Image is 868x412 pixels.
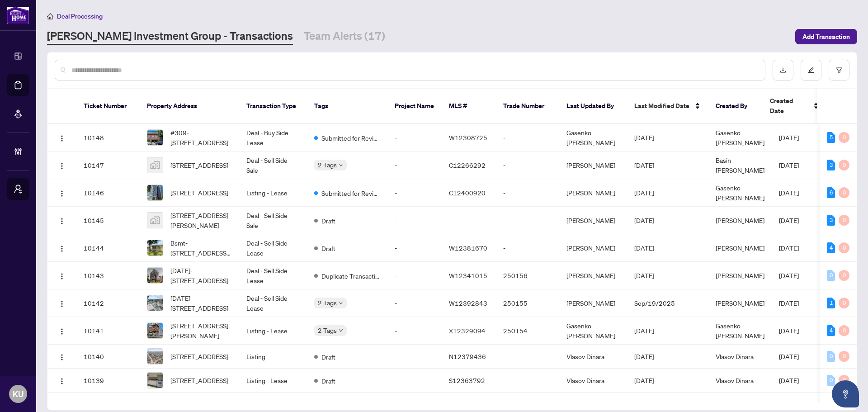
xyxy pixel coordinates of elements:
button: Logo [55,268,69,283]
button: Logo [55,185,69,200]
div: 0 [839,298,849,308]
th: Last Updated By [559,89,627,124]
button: Logo [55,349,69,364]
span: Vlasov Dinara [716,352,754,360]
th: Ticket Number [76,89,140,124]
img: thumbnail-img [147,349,163,364]
span: Gasenko [PERSON_NAME] [716,322,764,340]
td: Deal - Sell Side Lease [239,234,307,262]
button: Logo [55,241,69,255]
span: [STREET_ADDRESS][PERSON_NAME] [170,210,232,230]
span: [STREET_ADDRESS] [170,188,228,198]
td: 10139 [76,369,140,393]
span: filter [836,67,842,73]
span: 2 Tags [318,160,337,170]
td: Listing [239,345,307,369]
td: - [387,152,442,179]
span: [DATE] [634,352,654,360]
span: C12400920 [449,189,486,197]
td: - [496,369,559,393]
img: thumbnail-img [147,240,163,256]
span: Last Modified Date [634,101,689,111]
span: X12329094 [449,327,486,335]
div: 4 [827,325,835,336]
a: Team Alerts (17) [304,28,385,45]
img: thumbnail-img [147,213,163,228]
img: thumbnail-img [147,295,163,311]
div: 0 [839,242,849,253]
span: [PERSON_NAME] [716,244,764,252]
span: [DATE] [779,133,799,142]
span: [DATE] [634,244,654,252]
span: [STREET_ADDRESS] [170,375,228,385]
img: Logo [58,378,66,385]
td: - [387,289,442,317]
th: Tags [307,89,387,124]
td: Deal - Sell Side Lease [239,262,307,289]
span: Draft [321,376,335,386]
span: W12308725 [449,133,487,142]
span: home [47,13,53,19]
span: [DATE] [779,244,799,252]
span: [DATE] [779,376,799,384]
img: thumbnail-img [147,185,163,200]
div: 5 [827,132,835,143]
span: Created Date [770,96,808,116]
span: [DATE] [634,133,654,142]
span: [STREET_ADDRESS][PERSON_NAME] [170,321,232,341]
span: [DATE] [779,352,799,360]
span: 2 Tags [318,325,337,336]
td: - [496,207,559,234]
td: 10146 [76,179,140,207]
div: 0 [839,160,849,170]
span: [STREET_ADDRESS] [170,351,228,361]
button: Logo [55,323,69,338]
td: - [496,152,559,179]
span: N12379436 [449,352,486,360]
td: - [387,345,442,369]
td: Gasenko [PERSON_NAME] [559,124,627,152]
td: [PERSON_NAME] [559,152,627,179]
span: download [780,67,786,73]
td: [PERSON_NAME] [559,234,627,262]
td: 10140 [76,345,140,369]
td: Listing - Lease [239,317,307,345]
td: - [496,345,559,369]
div: 0 [827,375,835,386]
span: Basin [PERSON_NAME] [716,156,764,174]
a: [PERSON_NAME] Investment Group - Transactions [47,28,293,45]
td: - [496,179,559,207]
td: 250156 [496,262,559,289]
span: Draft [321,243,335,253]
td: - [387,234,442,262]
span: Deal Processing [57,12,103,20]
span: [DATE] [634,271,654,279]
td: Deal - Sell Side Lease [239,289,307,317]
span: Gasenko [PERSON_NAME] [716,184,764,202]
div: 3 [827,160,835,170]
span: down [339,163,343,167]
span: S12363792 [449,376,485,384]
td: Vlasov Dinara [559,369,627,393]
span: Draft [321,216,335,226]
img: logo [7,7,29,24]
span: W12341015 [449,271,487,279]
span: [DATE] [634,161,654,169]
td: - [387,179,442,207]
td: - [387,317,442,345]
div: 0 [839,215,849,226]
span: [DATE][STREET_ADDRESS] [170,293,232,313]
button: edit [801,60,821,81]
span: Sep/19/2025 [634,299,675,307]
span: [PERSON_NAME] [716,216,764,224]
span: edit [808,67,814,73]
span: #309-[STREET_ADDRESS] [170,128,232,147]
td: Gasenko [PERSON_NAME] [559,317,627,345]
td: - [387,207,442,234]
div: 0 [839,375,849,386]
span: [DATE] [779,189,799,197]
td: - [387,369,442,393]
th: MLS # [442,89,496,124]
span: Gasenko [PERSON_NAME] [716,128,764,147]
img: thumbnail-img [147,130,163,145]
